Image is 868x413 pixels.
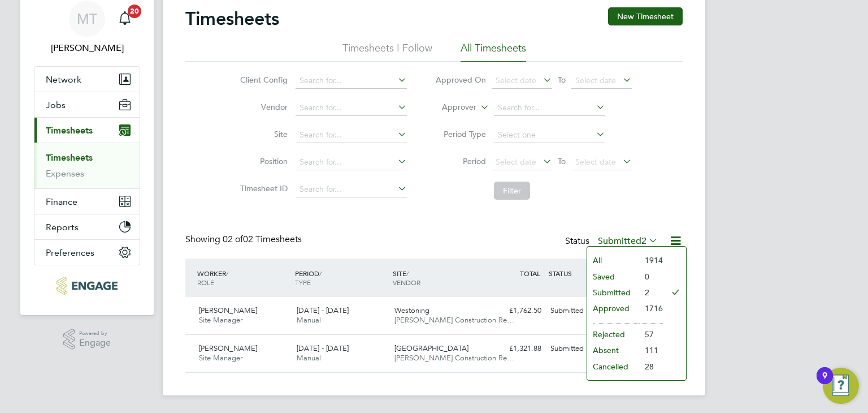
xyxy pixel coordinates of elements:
label: Site [237,129,288,139]
button: Reports [34,214,140,239]
label: Period [435,156,486,166]
div: Showing [185,234,304,246]
span: Select date [496,157,536,167]
li: Absent [587,342,639,358]
span: / [319,269,322,278]
div: £1,762.50 [487,302,546,320]
input: Search for... [296,100,407,116]
span: TYPE [295,278,311,287]
li: 2 [639,285,663,300]
h2: Timesheets [185,7,279,30]
div: SITE [390,263,488,292]
span: Reports [46,222,79,233]
li: Saved [587,269,639,285]
div: £1,321.88 [487,339,546,358]
span: Engage [79,338,111,348]
a: Expenses [46,168,84,179]
span: Jobs [46,100,66,110]
button: Preferences [34,240,140,265]
span: ROLE [197,278,214,287]
button: Filter [494,182,530,200]
span: [GEOGRAPHIC_DATA] [394,343,468,353]
span: Network [46,74,81,85]
span: Select date [575,157,616,167]
span: [DATE] - [DATE] [297,306,349,315]
span: Select date [575,75,616,85]
li: 0 [639,269,663,285]
span: MT [77,11,97,26]
input: Search for... [296,182,407,197]
div: STATUS [546,263,605,283]
li: Submitted [587,285,639,300]
input: Search for... [494,100,605,116]
input: Search for... [296,73,407,89]
span: Powered by [79,329,111,338]
span: 02 of [223,234,243,245]
div: Status [565,234,660,249]
label: Timesheet ID [237,183,288,193]
div: Timesheets [34,143,140,188]
span: VENDOR [393,278,420,287]
button: New Timesheet [608,7,683,25]
span: [PERSON_NAME] Construction Re… [394,315,514,325]
span: Site Manager [199,353,242,363]
div: PERIOD [292,263,390,292]
span: 20 [128,5,141,18]
span: 02 Timesheets [223,234,302,245]
label: Submitted [598,235,658,247]
a: 20 [114,1,136,37]
button: Finance [34,189,140,214]
div: Submitted [546,302,605,320]
span: To [554,154,569,169]
span: TOTAL [520,269,540,278]
li: 1716 [639,300,663,316]
input: Search for... [296,154,407,170]
span: [PERSON_NAME] [199,343,257,353]
li: Cancelled [587,359,639,375]
input: Search for... [296,127,407,143]
div: WORKER [194,263,292,292]
span: To [554,72,569,87]
button: Open Resource Center, 9 new notifications [823,368,859,404]
button: Network [34,67,140,92]
li: All Timesheets [461,41,526,62]
label: Approver [426,102,476,113]
input: Select one [494,127,605,143]
span: Select date [496,75,536,85]
button: Jobs [34,92,140,117]
span: Site Manager [199,315,242,325]
a: Go to home page [34,277,140,295]
li: 57 [639,326,663,342]
span: [DATE] - [DATE] [297,343,349,353]
li: 28 [639,359,663,375]
a: MT[PERSON_NAME] [34,1,140,55]
span: Westoning [394,306,429,315]
label: Position [237,156,288,166]
li: 1914 [639,252,663,268]
label: Approved On [435,75,486,85]
label: Client Config [237,75,288,85]
span: Manual [297,353,321,363]
span: [PERSON_NAME] Construction Re… [394,353,514,363]
label: Period Type [435,129,486,139]
span: 2 [641,235,646,247]
span: / [226,269,228,278]
img: acr-ltd-logo-retina.png [57,277,117,295]
span: Manual [297,315,321,325]
label: Vendor [237,102,288,112]
span: Finance [46,196,77,207]
span: / [406,269,409,278]
div: 9 [822,376,827,390]
li: Approved [587,300,639,316]
span: Preferences [46,247,94,258]
li: All [587,252,639,268]
span: [PERSON_NAME] [199,306,257,315]
li: 111 [639,342,663,358]
li: Rejected [587,326,639,342]
span: Timesheets [46,125,93,136]
a: Timesheets [46,152,93,163]
a: Powered byEngage [63,329,111,350]
span: Martina Taylor [34,41,140,55]
button: Timesheets [34,118,140,143]
li: Timesheets I Follow [342,41,432,62]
